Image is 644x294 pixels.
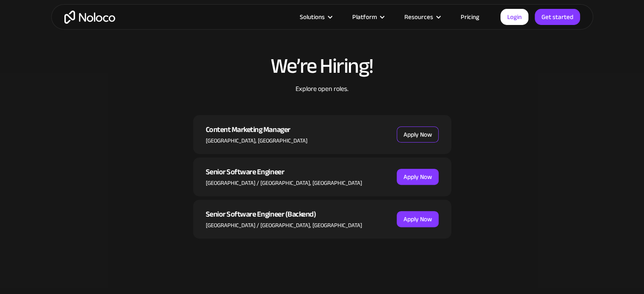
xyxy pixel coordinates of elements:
[500,9,528,25] a: Login
[352,11,377,22] div: Platform
[206,136,307,146] div: [GEOGRAPHIC_DATA], [GEOGRAPHIC_DATA]
[394,11,450,22] div: Resources
[206,166,362,179] div: Senior Software Engineer
[535,9,580,25] a: Get started
[193,55,451,77] h2: We’re Hiring!
[206,179,362,188] div: [GEOGRAPHIC_DATA] / [GEOGRAPHIC_DATA], [GEOGRAPHIC_DATA]
[206,208,362,221] div: Senior Software Engineer (Backend)
[397,211,439,227] a: Apply Now
[450,11,490,22] a: Pricing
[342,11,394,22] div: Platform
[404,11,433,22] div: Resources
[289,11,342,22] div: Solutions
[206,221,362,230] div: [GEOGRAPHIC_DATA] / [GEOGRAPHIC_DATA], [GEOGRAPHIC_DATA]
[397,169,439,185] a: Apply Now
[206,124,307,136] div: Content Marketing Manager
[64,11,115,24] a: home
[397,126,439,143] a: Apply Now
[300,11,325,22] div: Solutions
[193,84,451,115] div: Explore open roles.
